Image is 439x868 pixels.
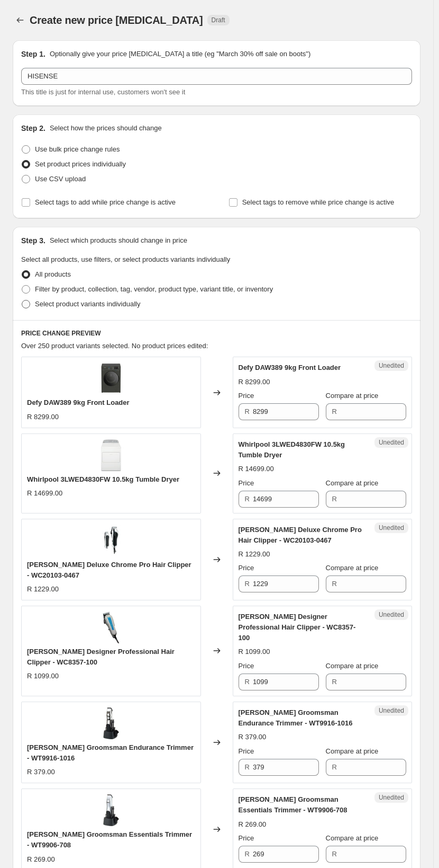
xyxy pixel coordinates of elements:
span: R [245,495,250,503]
span: Price [239,564,254,572]
span: [PERSON_NAME] Deluxe Chrome Pro Hair Clipper - WC20103-0467 [27,561,191,579]
div: R 14699.00 [239,464,274,474]
span: R [332,678,337,686]
h2: Step 3. [21,235,45,246]
span: R [332,495,337,503]
span: This title is just for internal use, customers won't see it [21,88,185,96]
span: [PERSON_NAME] Deluxe Chrome Pro Hair Clipper - WC20103-0467 [239,526,362,544]
span: Price [239,662,254,670]
span: All products [35,270,71,278]
span: Set product prices individually [35,160,126,168]
div: R 1229.00 [239,549,270,560]
span: Unedited [379,610,404,619]
img: wahl-groomsman-essentials-trimmer-945573_80x.jpg [95,794,127,826]
span: Over 250 product variants selected. No product prices edited: [21,342,208,350]
span: Use CSV upload [35,175,86,183]
span: R [245,408,250,415]
span: Compare at price [326,392,379,400]
span: Price [239,747,254,755]
span: Select tags to add while price change is active [35,198,176,206]
img: wahl-designer-professional-hair-clipper-new-world-menlyn-1_80x.jpg [95,612,127,643]
div: R 8299.00 [239,377,270,387]
div: R 269.00 [27,854,55,865]
span: Defy DAW389 9kg Front Loader [27,398,130,406]
span: [PERSON_NAME] Designer Professional Hair Clipper - WC8357-100 [27,648,175,666]
span: Unedited [379,706,404,715]
span: Unedited [379,438,404,447]
span: Draft [212,16,225,24]
img: whirlpool-3lwed4830fw-105kg-tumble-drer-738699_80x.jpg [95,439,127,471]
span: [PERSON_NAME] Groomsman Endurance Trimmer - WT9916-1016 [27,743,194,762]
div: R 269.00 [239,819,267,830]
span: Defy DAW389 9kg Front Loader [239,364,341,371]
img: defy-daw389-9kg-front-loader-364526_80x.jpg [95,362,127,394]
div: R 14699.00 [27,488,62,499]
img: wahl-groomsman-endurance-trimmer-690024_80x.jpg [95,707,127,739]
span: R [245,763,250,771]
p: Optionally give your price [MEDICAL_DATA] a title (eg "March 30% off sale on boots") [50,49,310,59]
span: R [245,850,250,858]
p: Select how the prices should change [50,123,162,134]
img: WAHLDELUXE.1_80x.webp [95,525,127,556]
input: 30% off holiday sale [21,68,412,85]
h2: Step 1. [21,49,45,59]
div: R 1099.00 [239,646,270,657]
span: Unedited [379,524,404,532]
span: Whirlpool 3LWED4830FW 10.5kg Tumble Dryer [27,475,179,483]
span: R [332,850,337,858]
span: Price [239,392,254,400]
span: Compare at price [326,564,379,572]
div: R 379.00 [239,732,267,742]
span: Compare at price [326,479,379,487]
span: [PERSON_NAME] Designer Professional Hair Clipper - WC8357-100 [239,613,356,642]
span: Compare at price [326,834,379,842]
div: R 8299.00 [27,412,59,422]
span: Unedited [379,361,404,370]
span: Filter by product, collection, tag, vendor, product type, variant title, or inventory [35,285,273,293]
span: R [332,580,337,588]
span: Compare at price [326,662,379,670]
span: Select product variants individually [35,300,140,308]
span: Whirlpool 3LWED4830FW 10.5kg Tumble Dryer [239,440,345,459]
button: Price change jobs [13,13,28,28]
span: Create new price [MEDICAL_DATA] [30,14,203,26]
div: R 379.00 [27,767,55,777]
span: Unedited [379,793,404,802]
span: Compare at price [326,747,379,755]
span: R [245,580,250,588]
span: Price [239,834,254,842]
h6: PRICE CHANGE PREVIEW [21,329,412,338]
span: R [332,408,337,415]
h2: Step 2. [21,123,45,134]
div: R 1099.00 [27,671,59,681]
span: [PERSON_NAME] Groomsman Essentials Trimmer - WT9906-708 [27,830,192,849]
span: Select all products, use filters, or select products variants individually [21,255,230,263]
div: R 1229.00 [27,584,59,595]
span: Select tags to remove while price change is active [242,198,395,206]
span: Price [239,479,254,487]
span: R [332,763,337,771]
p: Select which products should change in price [50,235,187,246]
span: R [245,678,250,686]
span: [PERSON_NAME] Groomsman Endurance Trimmer - WT9916-1016 [239,708,353,727]
span: Use bulk price change rules [35,145,120,153]
span: [PERSON_NAME] Groomsman Essentials Trimmer - WT9906-708 [239,795,347,814]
